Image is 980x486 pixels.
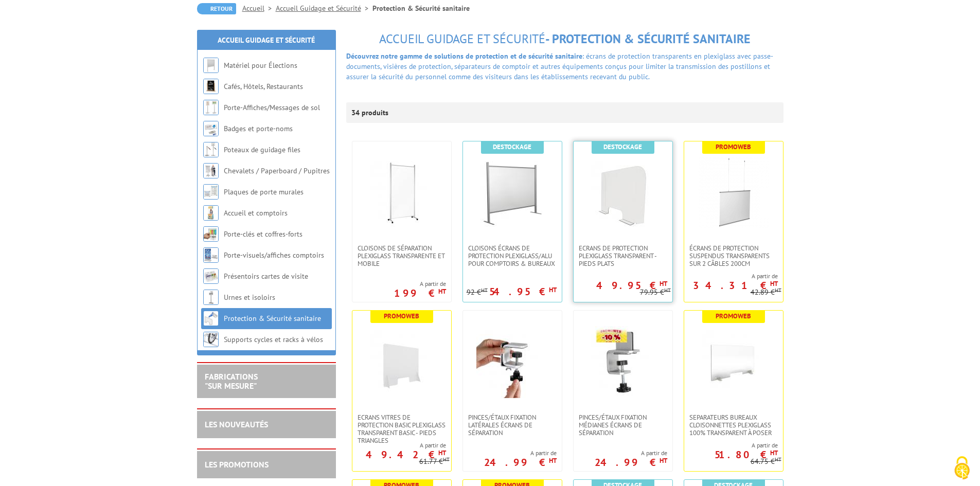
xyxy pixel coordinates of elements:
[438,448,446,457] sup: HT
[660,279,667,288] sup: HT
[684,244,783,267] a: Écrans de Protection Suspendus Transparents sur 2 câbles 200cm
[463,244,562,267] a: Cloisons Écrans de protection Plexiglass/Alu pour comptoirs & Bureaux
[358,244,446,267] span: Cloisons de séparation Plexiglass transparente et mobile
[693,282,778,289] p: 34.31 €
[366,157,438,229] img: Cloisons de séparation Plexiglass transparente et mobile
[770,448,778,457] sup: HT
[203,226,219,242] img: Porte-clés et coffres-forts
[549,456,557,465] sup: HT
[443,456,450,463] sup: HT
[595,459,667,465] p: 24.99 €
[664,286,671,294] sup: HT
[384,312,419,320] b: Promoweb
[203,100,219,115] img: Porte-Affiches/Messages de sol
[463,413,562,437] a: Pinces/étaux fixation latérales écrans de séparation
[352,413,451,444] a: ECRANS VITRES DE PROTECTION BASIC PLEXIGLASS TRANSPARENT BASIC - pieds triangles
[574,244,672,267] a: ECRANS DE PROTECTION PLEXIGLASS TRANSPARENT - Pieds plats
[358,413,446,444] span: ECRANS VITRES DE PROTECTION BASIC PLEXIGLASS TRANSPARENT BASIC - pieds triangles
[205,419,268,429] a: LES NOUVEAUTÉS
[394,280,446,288] span: A partir de
[949,455,975,481] img: Cookies (fenêtre modale)
[224,124,293,133] a: Badges et porte-noms
[587,326,659,398] img: Pinces/étaux fixation médianes écrans de séparation
[203,290,219,305] img: Urnes et isoloirs
[716,142,751,151] b: Promoweb
[493,142,531,151] b: Destockage
[489,289,557,295] p: 54.95 €
[224,314,321,323] a: Protection & Sécurité sanitaire
[203,205,219,221] img: Accueil et comptoirs
[775,456,781,463] sup: HT
[203,332,219,347] img: Supports cycles et racks à vélos
[203,142,219,157] img: Poteaux de guidage files
[715,452,778,458] p: 51.80 €
[438,287,446,296] sup: HT
[595,449,667,457] span: A partir de
[716,312,751,320] b: Promoweb
[205,459,269,470] a: LES PROMOTIONS
[579,244,667,267] span: ECRANS DE PROTECTION PLEXIGLASS TRANSPARENT - Pieds plats
[684,441,778,449] span: A partir de
[574,413,672,437] a: Pinces/étaux fixation médianes écrans de séparation
[224,61,297,70] a: Matériel pour Élections
[203,184,219,200] img: Plaques de porte murales
[224,272,308,281] a: Présentoirs cartes de visite
[481,286,488,294] sup: HT
[224,335,323,344] a: Supports cycles et racks à vélos
[484,459,557,465] p: 24.99 €
[468,244,557,267] span: Cloisons Écrans de protection Plexiglass/Alu pour comptoirs & Bureaux
[751,289,781,296] p: 42.89 €
[352,244,451,267] a: Cloisons de séparation Plexiglass transparente et mobile
[224,250,324,260] a: Porte-visuels/affiches comptoirs
[218,35,315,45] a: Accueil Guidage et Sécurité
[698,326,770,398] img: SEPARATEURS BUREAUX CLOISONNETTES PLEXIGLASS 100% TRANSPARENT À POSER
[346,51,582,61] strong: Découvrez notre gamme de solutions de protection et de sécurité sanitaire
[684,413,783,437] a: SEPARATEURS BUREAUX CLOISONNETTES PLEXIGLASS 100% TRANSPARENT À POSER
[203,121,219,136] img: Badges et porte-noms
[587,157,659,229] img: ECRANS DE PROTECTION PLEXIGLASS TRANSPARENT - Pieds plats
[372,3,470,13] li: Protection & Sécurité sanitaire
[352,441,446,449] span: A partir de
[698,157,770,229] img: Écrans de Protection Suspendus Transparents sur 2 câbles 200cm
[549,285,557,294] sup: HT
[419,458,450,465] p: 61.77 €
[224,103,320,112] a: Porte-Affiches/Messages de sol
[224,208,288,218] a: Accueil et comptoirs
[203,79,219,94] img: Cafés, Hôtels, Restaurants
[394,290,446,296] p: 199 €
[203,58,219,73] img: Matériel pour Élections
[689,244,778,267] span: Écrans de Protection Suspendus Transparents sur 2 câbles 200cm
[660,456,667,465] sup: HT
[203,268,219,284] img: Présentoirs cartes de visite
[775,286,781,294] sup: HT
[484,449,557,457] span: A partir de
[224,166,330,175] a: Chevalets / Paperboard / Pupitres
[197,3,236,14] a: Retour
[770,279,778,288] sup: HT
[684,272,778,280] span: A partir de
[596,282,667,289] p: 49.95 €
[242,4,276,13] a: Accueil
[276,4,372,13] a: Accueil Guidage et Sécurité
[224,187,304,196] a: Plaques de porte murales
[689,413,778,437] span: SEPARATEURS BUREAUX CLOISONNETTES PLEXIGLASS 100% TRANSPARENT À POSER
[224,229,302,239] a: Porte-clés et coffres-forts
[346,32,783,46] h1: - Protection & Sécurité sanitaire
[379,31,545,47] span: Accueil Guidage et Sécurité
[203,311,219,326] img: Protection & Sécurité sanitaire
[467,289,488,296] p: 92 €
[205,371,258,391] a: FABRICATIONS"Sur Mesure"
[224,145,300,154] a: Poteaux de guidage files
[579,413,667,437] span: Pinces/étaux fixation médianes écrans de séparation
[476,326,548,398] img: Pinces/étaux fixation latérales écrans de séparation
[640,289,671,296] p: 79.95 €
[366,326,438,398] img: ECRANS VITRES DE PROTECTION BASIC PLEXIGLASS TRANSPARENT BASIC - pieds triangles
[351,102,390,123] p: 34 produits
[224,293,275,302] a: Urnes et isoloirs
[346,51,783,82] p: : écrans de protection transparents en plexiglass avec passe-documents, visières de protection, s...
[944,451,980,486] button: Cookies (fenêtre modale)
[468,413,557,437] span: Pinces/étaux fixation latérales écrans de séparation
[603,142,642,151] b: Destockage
[751,458,781,465] p: 64.75 €
[203,163,219,178] img: Chevalets / Paperboard / Pupitres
